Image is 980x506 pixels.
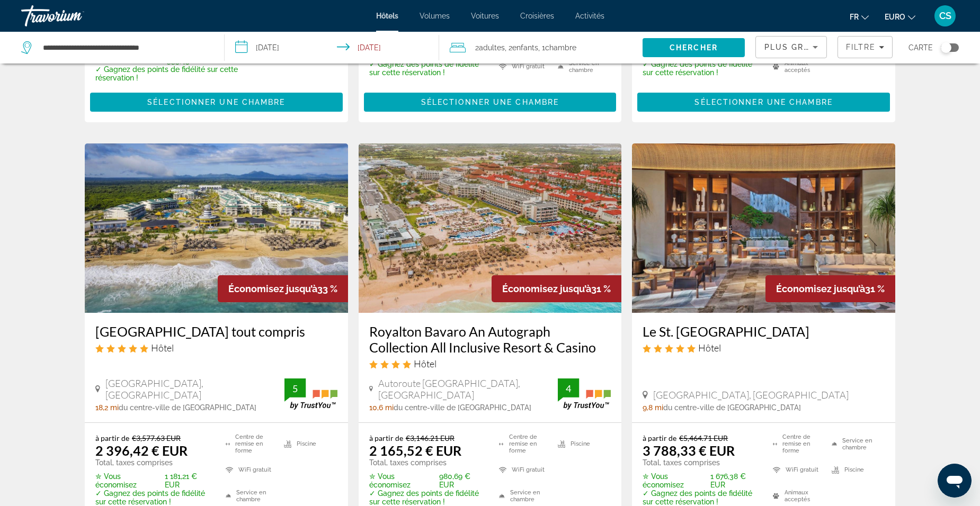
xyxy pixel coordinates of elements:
font: Piscine [297,440,316,447]
span: à partir de [643,433,676,442]
span: Sélectionner une chambre [694,98,832,106]
span: Enfants [512,43,538,52]
div: 31 % [765,275,895,302]
button: Sélectionner une chambre [364,93,617,112]
img: Badge d’évaluation client TrustYou [284,378,337,410]
font: WiFi gratuit [238,466,271,473]
a: Sélectionner une chambre [637,95,890,106]
font: 1 676,38 € EUR [710,472,760,489]
span: Hôtel [151,342,174,354]
p: ✓ Gagnez des points de fidélité sur cette réservation ! [95,65,274,82]
img: Badge d’évaluation client TrustYou [558,378,611,410]
p: ✓ Gagnez des points de fidélité sur cette réservation ! [95,489,212,506]
a: Royalton Bavaro An Autograph Collection All Inclusive Resort & Casino [369,323,611,355]
a: Royalton Bavaro An Autograph Collection All Inclusive Resort & Casino [359,143,622,313]
ins: 2 396,42 € EUR [95,442,188,458]
p: Total, taxes comprises [369,458,486,467]
font: 980,69 € EUR [439,472,486,489]
span: Adultes [479,43,505,52]
p: ✓ Gagnez des points de fidélité sur cette réservation ! [369,60,486,77]
h3: [GEOGRAPHIC_DATA] tout compris [95,323,337,339]
div: 33 % [218,275,348,302]
font: 2 [475,43,479,52]
font: , 1 [538,43,545,52]
ins: 2 165,52 € EUR [369,442,461,458]
p: ✓ Gagnez des points de fidélité sur cette réservation ! [369,489,486,506]
a: Sélectionner une chambre [90,95,343,106]
button: Rechercher [643,38,744,57]
font: Piscine [844,466,864,473]
span: Filtre [846,43,876,51]
font: Animaux acceptés [785,60,826,74]
span: Hôtel [698,342,721,354]
div: 4 [558,382,579,395]
button: Menu utilisateur [931,5,959,27]
div: Hôtel 4 étoiles [369,358,611,369]
span: 10,6 mi [369,403,394,412]
p: Total, taxes comprises [95,458,212,467]
div: 31 % [492,275,621,302]
del: €5,464.71 EUR [679,433,728,442]
span: EURO [885,13,905,21]
font: Service en chambre [236,489,279,503]
font: Centre de remise en forme [235,433,279,454]
span: ✮ Vous économisez [643,472,708,489]
span: du centre-ville de [GEOGRAPHIC_DATA] [119,403,256,412]
span: Carte [908,40,933,55]
div: Hôtel 5 étoiles [95,342,337,354]
del: €3,146.21 EUR [406,433,455,442]
button: Changer la langue [850,9,869,24]
button: Basculer la carte [933,43,959,52]
span: Chambre [545,43,576,52]
button: Changer de devise [885,9,915,24]
span: CS [939,11,951,21]
span: ✮ Vous économisez [95,472,162,489]
span: ✮ Vous économisez [369,472,436,489]
a: Volumes [420,12,450,20]
span: à partir de [95,433,129,442]
a: Sélectionner une chambre [364,95,617,106]
font: Piscine [571,440,590,447]
ins: 3 788,33 € EUR [643,442,735,458]
span: 9,8 mi [643,403,663,412]
a: Le St. [GEOGRAPHIC_DATA] [643,323,885,339]
span: Autoroute [GEOGRAPHIC_DATA], [GEOGRAPHIC_DATA] [378,377,558,401]
font: Service en chambre [510,489,553,503]
font: Animaux acceptés [785,489,826,503]
span: à partir de [369,433,403,442]
button: Sélectionner une chambre [637,93,890,112]
span: Sélectionner une chambre [421,98,559,106]
img: Le St. Regis Cap Cana Resort [632,143,895,313]
span: du centre-ville de [GEOGRAPHIC_DATA] [394,403,531,412]
a: Croisières [520,12,554,20]
input: Rechercher une destination hôtelière [42,40,208,56]
p: ✓ Gagnez des points de fidélité sur cette réservation ! [643,489,760,506]
font: Centre de remise en forme [509,433,553,454]
font: Service en chambre [842,437,885,451]
img: Ocean El Faro Resort tout compris [85,143,348,313]
span: du centre-ville de [GEOGRAPHIC_DATA] [663,403,801,412]
div: 5 [284,382,306,395]
span: [GEOGRAPHIC_DATA], [GEOGRAPHIC_DATA] [653,389,849,401]
a: Activités [575,12,604,20]
button: Sélectionner une chambre [90,93,343,112]
mat-select: Trier par [764,41,818,53]
span: Hôtels [376,12,398,20]
span: [GEOGRAPHIC_DATA], [GEOGRAPHIC_DATA] [105,377,284,401]
span: Économisez jusqu’à [776,283,865,294]
span: 18,2 mi [95,403,119,412]
font: WiFi gratuit [512,63,545,70]
font: 1 181,21 € EUR [165,472,212,489]
font: Service en chambre [569,60,611,74]
p: Total, taxes comprises [643,458,760,467]
font: WiFi gratuit [512,466,545,473]
p: ✓ Gagnez des points de fidélité sur cette réservation ! [643,60,760,77]
span: Économisez jusqu’à [502,283,591,294]
font: WiFi gratuit [786,466,818,473]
